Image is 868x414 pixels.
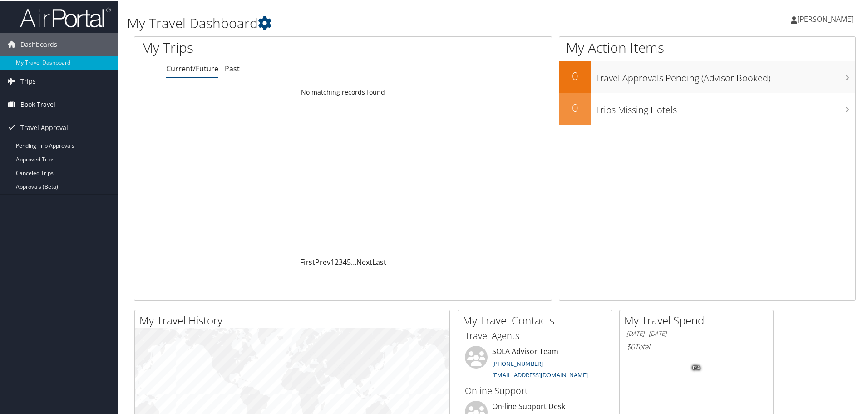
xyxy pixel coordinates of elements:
[20,69,36,92] span: Trips
[626,341,766,351] h6: Total
[351,256,356,266] span: …
[596,66,855,84] h3: Travel Approvals Pending (Advisor Booked)
[20,32,57,55] span: Dashboards
[559,92,855,124] a: 0Trips Missing Hotels
[141,37,371,56] h1: My Trips
[20,115,68,138] span: Travel Approval
[372,256,386,266] a: Last
[624,312,773,327] h2: My Travel Spend
[343,256,347,266] a: 4
[797,13,853,23] span: [PERSON_NAME]
[465,384,605,396] h3: Online Support
[335,256,339,266] a: 2
[463,312,612,327] h2: My Travel Contacts
[20,6,111,27] img: airportal-logo.png
[356,256,372,266] a: Next
[127,13,617,32] h1: My Travel Dashboard
[166,63,218,73] a: Current/Future
[559,99,591,115] h2: 0
[225,63,240,73] a: Past
[791,5,863,32] a: [PERSON_NAME]
[315,256,330,266] a: Prev
[693,364,700,370] tspan: 0%
[139,312,449,327] h2: My Travel History
[492,370,588,378] a: [EMAIL_ADDRESS][DOMAIN_NAME]
[596,98,855,115] h3: Trips Missing Hotels
[347,256,351,266] a: 5
[300,256,315,266] a: First
[330,256,335,266] a: 1
[559,37,855,56] h1: My Action Items
[559,67,591,83] h2: 0
[559,60,855,92] a: 0Travel Approvals Pending (Advisor Booked)
[339,256,343,266] a: 3
[134,83,552,100] td: No matching records found
[465,329,605,341] h3: Travel Agents
[492,359,543,367] a: [PHONE_NUMBER]
[626,329,766,337] h6: [DATE] - [DATE]
[626,341,635,351] span: $0
[460,345,609,382] li: SOLA Advisor Team
[20,92,55,115] span: Book Travel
